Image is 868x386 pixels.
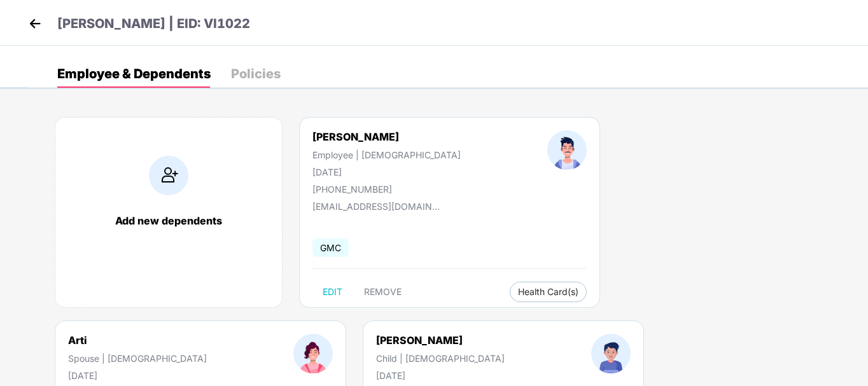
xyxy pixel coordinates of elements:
div: [PERSON_NAME] [376,334,505,347]
img: profileImage [591,334,631,373]
img: profileImage [293,334,333,373]
div: [PHONE_NUMBER] [312,184,461,195]
button: REMOVE [354,282,412,302]
div: Spouse | [DEMOGRAPHIC_DATA] [68,353,207,364]
span: EDIT [323,287,342,297]
img: back [25,14,45,33]
p: [PERSON_NAME] | EID: VI1022 [57,14,250,34]
div: Policies [231,67,281,80]
span: Health Card(s) [518,289,578,295]
span: GMC [312,238,349,257]
div: [DATE] [312,167,461,177]
img: profileImage [547,130,587,170]
div: [EMAIL_ADDRESS][DOMAIN_NAME] [312,201,440,212]
div: [DATE] [376,370,505,381]
span: REMOVE [364,287,402,297]
div: Child | [DEMOGRAPHIC_DATA] [376,353,505,364]
button: EDIT [312,282,353,302]
div: Arti [68,334,207,347]
div: [PERSON_NAME] [312,130,461,143]
img: addIcon [149,156,188,195]
div: Add new dependents [68,214,269,227]
div: [DATE] [68,370,207,381]
button: Health Card(s) [510,282,587,302]
div: Employee & Dependents [57,67,211,80]
div: Employee | [DEMOGRAPHIC_DATA] [312,149,461,160]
